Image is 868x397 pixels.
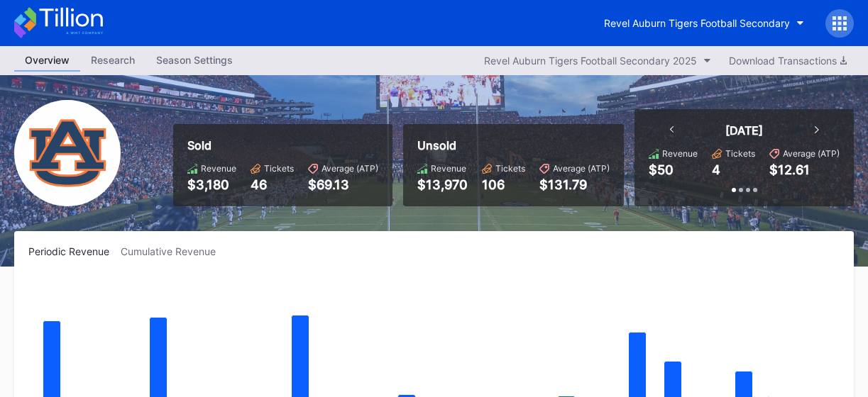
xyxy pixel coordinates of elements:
div: Revel Auburn Tigers Football Secondary [604,17,790,29]
div: $131.79 [539,177,610,192]
div: Revel Auburn Tigers Football Secondary 2025 [484,55,697,67]
div: Season Settings [145,50,243,70]
button: Revel Auburn Tigers Football Secondary [593,10,815,36]
div: [DATE] [725,123,763,138]
div: $3,180 [187,177,236,192]
div: $50 [649,162,674,177]
div: Sold [187,138,378,152]
div: $69.13 [308,177,378,192]
div: Research [80,50,145,70]
div: Average (ATP) [783,148,840,159]
a: Overview [14,50,80,72]
div: Revenue [662,148,698,159]
div: Download Transactions [729,55,847,67]
div: 106 [482,177,525,192]
div: Average (ATP) [322,163,378,174]
div: Revenue [201,163,236,174]
a: Season Settings [145,50,243,72]
div: 46 [251,177,294,192]
div: Tickets [725,148,755,159]
div: Unsold [417,138,610,152]
button: Download Transactions [722,51,854,70]
div: Tickets [264,163,294,174]
img: Revel_Auburn_Tigers_Football_Secondary.png [14,100,121,206]
div: $12.61 [769,162,810,177]
div: Revenue [431,163,466,174]
div: Average (ATP) [553,163,610,174]
div: 4 [712,162,720,177]
div: Tickets [495,163,525,174]
div: $13,970 [417,177,468,192]
div: Periodic Revenue [28,245,121,257]
div: Cumulative Revenue [121,245,227,257]
a: Research [80,50,145,72]
button: Revel Auburn Tigers Football Secondary 2025 [477,51,718,70]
